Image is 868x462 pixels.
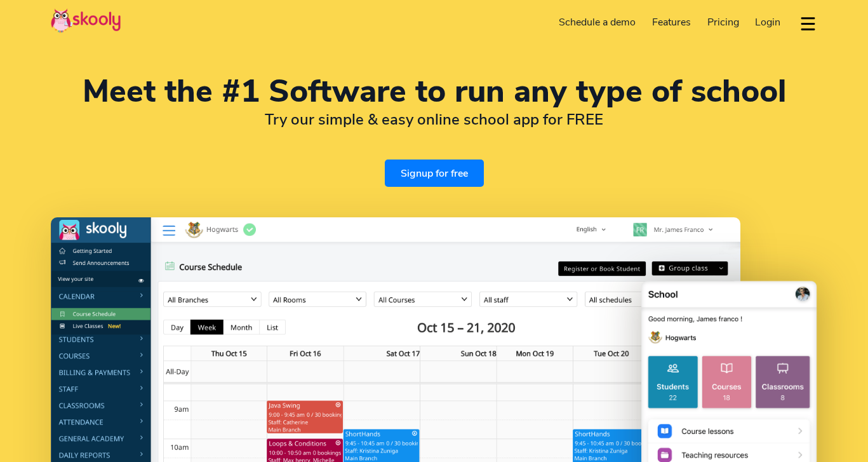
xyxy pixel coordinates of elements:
a: Pricing [699,12,747,32]
a: Signup for free [385,160,484,187]
a: Features [644,12,699,32]
a: Schedule a demo [551,12,644,32]
h2: Try our simple & easy online school app for FREE [51,110,817,129]
button: dropdown menu [799,9,817,38]
h1: Meet the #1 Software to run any type of school [51,76,817,107]
span: Pricing [707,15,739,29]
span: Login [755,15,780,29]
a: Login [747,12,789,32]
img: Skooly [51,8,121,33]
